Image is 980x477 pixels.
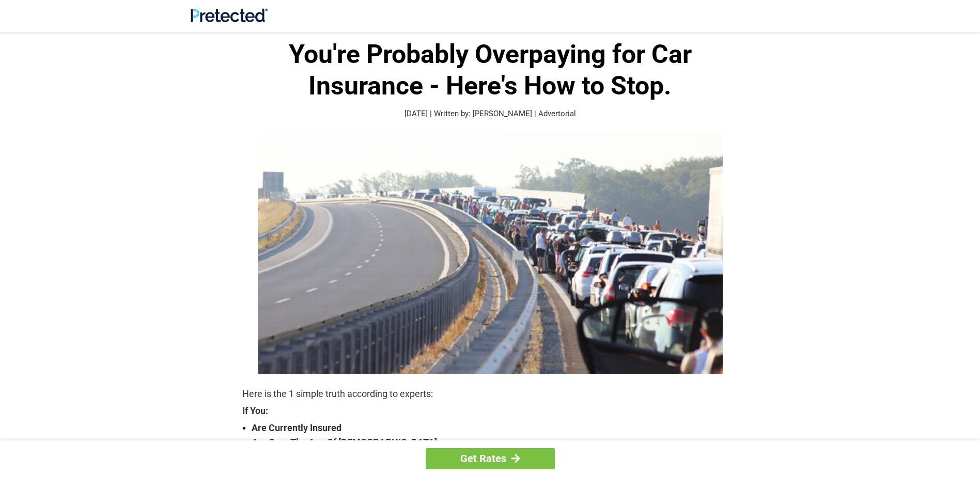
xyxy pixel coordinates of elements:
[242,387,738,401] p: Here is the 1 simple truth according to experts:
[426,448,555,469] a: Get Rates
[252,435,738,450] strong: Are Over The Age Of [DEMOGRAPHIC_DATA]
[252,421,738,435] strong: Are Currently Insured
[191,14,268,24] a: Site Logo
[242,39,738,102] h1: You're Probably Overpaying for Car Insurance - Here's How to Stop.
[191,8,268,22] img: Site Logo
[242,406,738,416] strong: If You:
[242,108,738,120] p: [DATE] | Written by: [PERSON_NAME] | Advertorial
